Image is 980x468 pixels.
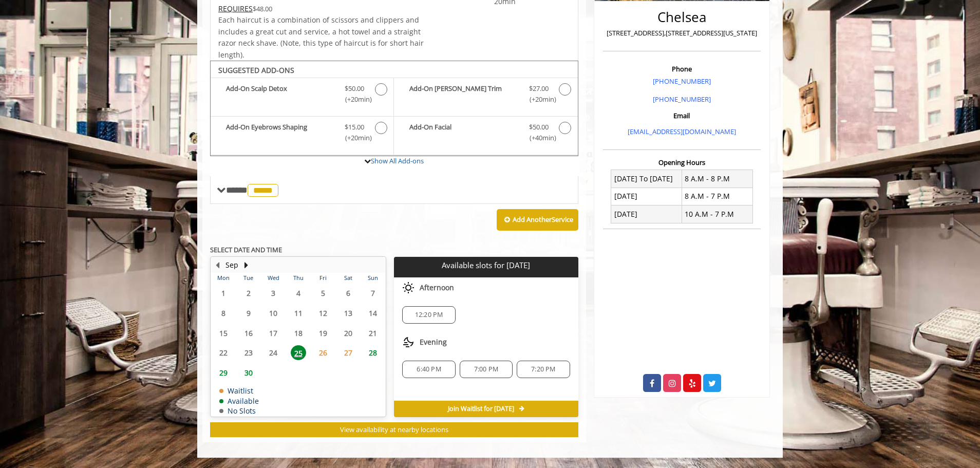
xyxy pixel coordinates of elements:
[218,3,425,14] div: $48.00
[345,83,364,94] span: $50.00
[210,61,578,156] div: The Made Man Haircut Add-onS
[345,122,364,133] span: $15.00
[529,122,549,133] span: $50.00
[219,397,259,405] td: Available
[460,361,513,378] div: 7:00 PM
[606,65,758,72] h3: Phone
[218,65,294,75] b: SUGGESTED ADD-ONS
[315,345,331,360] span: 26
[211,363,236,383] td: Select day29
[218,15,424,59] span: Each haircut is a combination of scissors and clippers and includes a great cut and service, a ho...
[653,95,711,104] a: [PHONE_NUMBER]
[311,273,335,283] th: Fri
[218,4,253,13] span: This service needs some Advance to be paid before we block your appointment
[216,122,388,146] label: Add-On Eyebrows Shaping
[216,83,388,107] label: Add-On Scalp Detox
[611,188,682,205] td: [DATE]
[497,209,578,231] button: Add AnotherService
[682,188,752,205] td: 8 A.M - 7 P.M
[361,273,386,283] th: Sun
[286,273,310,283] th: Thu
[210,245,282,254] b: SELECT DATE AND TIME
[399,122,572,146] label: Add-On Facial
[213,259,221,271] button: Previous Month
[241,365,256,380] span: 30
[340,425,448,434] span: View availability at nearby locations
[226,122,334,143] b: Add-On Eyebrows Shaping
[402,306,455,324] div: 12:20 PM
[340,94,370,105] span: (+20min )
[371,156,424,165] a: Show All Add-ons
[523,94,554,105] span: (+20min )
[402,361,455,378] div: 6:40 PM
[225,259,238,271] button: Sep
[409,83,518,105] b: Add-On [PERSON_NAME] Trim
[420,338,447,346] span: Evening
[611,205,682,223] td: [DATE]
[420,284,454,292] span: Afternoon
[603,159,761,166] h3: Opening Hours
[402,336,414,348] img: evening slots
[236,273,260,283] th: Tue
[417,365,441,373] span: 6:40 PM
[611,170,682,188] td: [DATE] To [DATE]
[402,282,414,294] img: afternoon slots
[261,273,286,283] th: Wed
[606,10,758,25] h2: Chelsea
[409,122,518,143] b: Add-On Facial
[219,407,259,415] td: No Slots
[335,343,360,363] td: Select day27
[517,361,570,378] div: 7:20 PM
[448,405,514,413] span: Join Waitlist for [DATE]
[653,77,711,86] a: [PHONE_NUMBER]
[291,345,306,360] span: 25
[398,261,574,270] p: Available slots for [DATE]
[335,273,360,283] th: Sat
[210,422,578,437] button: View availability at nearby locations
[361,343,386,363] td: Select day28
[341,345,356,360] span: 27
[529,83,549,94] span: $27.00
[606,112,758,119] h3: Email
[513,215,573,224] b: Add Another Service
[236,363,260,383] td: Select day30
[415,311,443,319] span: 12:20 PM
[242,259,250,271] button: Next Month
[211,273,236,283] th: Mon
[682,205,752,223] td: 10 A.M - 7 P.M
[628,127,736,136] a: [EMAIL_ADDRESS][DOMAIN_NAME]
[523,133,554,143] span: (+40min )
[226,83,334,105] b: Add-On Scalp Detox
[340,133,370,143] span: (+20min )
[474,365,498,373] span: 7:00 PM
[286,343,310,363] td: Select day25
[216,365,231,380] span: 29
[311,343,335,363] td: Select day26
[606,28,758,39] p: [STREET_ADDRESS],[STREET_ADDRESS][US_STATE]
[682,170,752,188] td: 8 A.M - 8 P.M
[365,345,381,360] span: 28
[219,387,259,395] td: Waitlist
[531,365,555,373] span: 7:20 PM
[399,83,572,107] label: Add-On Beard Trim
